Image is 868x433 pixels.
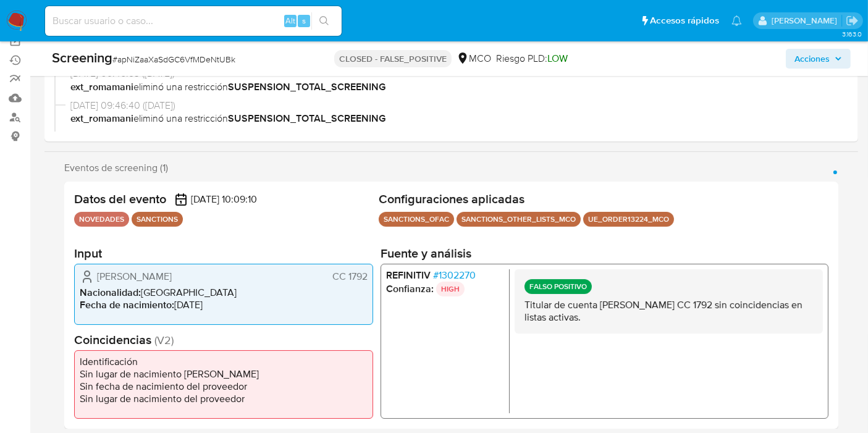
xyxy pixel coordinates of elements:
a: Notificaciones [731,15,742,26]
span: LOW [547,51,568,65]
span: 3.163.0 [842,29,862,39]
span: Acciones [794,49,830,69]
input: Buscar usuario o caso... [45,13,342,29]
p: igor.oliveirabrito@mercadolibre.com [772,15,841,27]
span: s [302,15,306,27]
span: # apNiZaaXaSdGC6VfMDeNtUBk [112,53,235,65]
p: CLOSED - FALSE_POSITIVE [334,50,452,67]
span: Accesos rápidos [650,14,719,27]
button: search-icon [311,12,337,30]
span: Alt [285,15,295,27]
a: Salir [846,14,859,27]
button: Acciones [786,49,851,69]
div: MCO [457,52,491,65]
b: Screening [52,48,112,67]
span: Riesgo PLD: [496,52,568,65]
